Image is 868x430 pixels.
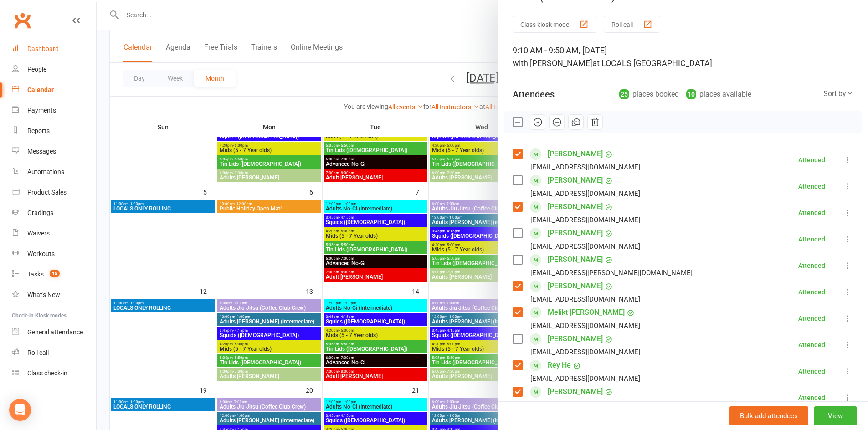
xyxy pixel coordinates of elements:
a: [PERSON_NAME] [548,332,603,346]
div: Gradings [27,209,53,216]
div: Dashboard [27,45,59,52]
button: Class kiosk mode [513,16,596,33]
span: at LOCALS [GEOGRAPHIC_DATA] [592,58,712,68]
div: Messages [27,148,56,155]
div: [EMAIL_ADDRESS][DOMAIN_NAME] [530,373,640,384]
a: Dashboard [12,39,96,59]
a: Rey He [548,358,571,373]
div: [EMAIL_ADDRESS][DOMAIN_NAME] [530,399,640,411]
div: General attendance [27,328,83,336]
div: Attended [798,289,825,295]
a: Payments [12,100,96,121]
div: Roll call [27,349,49,356]
div: 9:10 AM - 9:50 AM, [DATE] [513,44,853,70]
a: Clubworx [11,9,34,32]
div: [EMAIL_ADDRESS][DOMAIN_NAME] [530,346,640,358]
a: Gradings [12,203,96,223]
a: [PERSON_NAME] [548,384,603,399]
div: [EMAIL_ADDRESS][DOMAIN_NAME] [530,320,640,332]
a: General attendance kiosk mode [12,322,96,343]
div: Attended [798,342,825,348]
div: [EMAIL_ADDRESS][DOMAIN_NAME] [530,188,640,200]
div: [EMAIL_ADDRESS][DOMAIN_NAME] [530,241,640,252]
a: [PERSON_NAME] [548,279,603,293]
a: Roll call [12,343,96,363]
a: [PERSON_NAME] [548,226,603,241]
div: Product Sales [27,189,67,196]
div: Waivers [27,230,50,237]
div: Tasks [27,271,44,278]
button: Roll call [604,16,660,33]
div: 25 [619,89,629,99]
div: Payments [27,107,56,114]
button: Bulk add attendees [729,406,808,425]
div: Attended [798,315,825,322]
div: Attended [798,368,825,374]
a: People [12,59,96,80]
div: Calendar [27,86,54,93]
span: with [PERSON_NAME] [513,58,592,68]
div: [EMAIL_ADDRESS][PERSON_NAME][DOMAIN_NAME] [530,267,693,279]
a: Messages [12,141,96,162]
button: View [814,406,857,425]
div: Attendees [513,88,555,101]
div: Attended [798,236,825,242]
div: 10 [686,89,696,99]
div: Attended [798,210,825,216]
a: What's New [12,285,96,305]
a: Automations [12,162,96,182]
div: Class check-in [27,369,67,377]
div: places available [686,88,751,101]
div: [EMAIL_ADDRESS][DOMAIN_NAME] [530,214,640,226]
a: Product Sales [12,182,96,203]
div: Attended [798,157,825,163]
a: Tasks 15 [12,264,96,285]
div: What's New [27,291,60,298]
div: Automations [27,168,64,175]
div: People [27,66,46,73]
a: Calendar [12,80,96,100]
a: Workouts [12,244,96,264]
div: Workouts [27,250,55,257]
div: Sort by [823,88,853,100]
div: places booked [619,88,679,101]
a: Reports [12,121,96,141]
div: Attended [798,394,825,401]
div: Attended [798,262,825,269]
a: Waivers [12,223,96,244]
div: Open Intercom Messenger [9,399,31,421]
div: [EMAIL_ADDRESS][DOMAIN_NAME] [530,161,640,173]
a: [PERSON_NAME] [548,147,603,161]
a: [PERSON_NAME] [548,200,603,214]
div: [EMAIL_ADDRESS][DOMAIN_NAME] [530,293,640,305]
span: 15 [50,270,60,277]
a: Melikt [PERSON_NAME] [548,305,625,320]
a: [PERSON_NAME] [548,173,603,188]
div: Reports [27,127,50,134]
a: Class kiosk mode [12,363,96,384]
a: [PERSON_NAME] [548,252,603,267]
div: Attended [798,183,825,189]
